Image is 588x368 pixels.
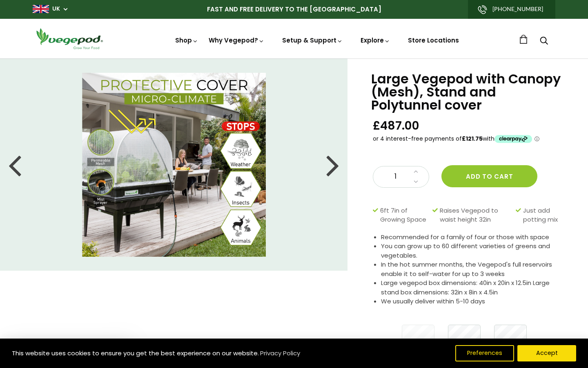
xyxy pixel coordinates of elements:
[12,349,259,357] span: This website uses cookies to ensure you get the best experience on our website.
[381,233,568,242] li: Recommended for a family of four or those with space
[373,118,419,133] span: £487.00
[282,36,343,45] a: Setup & Support
[455,345,514,361] button: Preferences
[540,37,548,46] a: Search
[380,206,428,224] span: 6ft 7in of Growing Space
[175,36,198,45] a: Shop
[209,36,264,45] a: Why Vegepod?
[411,166,421,177] a: Increase quantity by 1
[381,260,568,278] li: In the hot summer months, the Vegepod's full reservoirs enable it to self-water for up to 3 weeks
[259,346,301,361] a: Privacy Policy (opens in a new tab)
[523,206,563,224] span: Just add potting mix
[441,165,537,187] button: Add to cart
[381,297,568,306] li: We usually deliver within 5-10 days
[82,73,266,257] img: Large Vegepod with Canopy (Mesh), Stand and Polytunnel cover
[361,36,390,45] a: Explore
[381,242,568,260] li: You can grow up to 60 different varieties of greens and vegetables.
[517,345,576,361] button: Accept
[381,171,409,182] span: 1
[33,5,49,13] img: gb_large.png
[52,5,60,13] a: UK
[371,72,568,112] h1: Large Vegepod with Canopy (Mesh), Stand and Polytunnel cover
[33,27,106,50] img: Vegepod
[381,278,568,297] li: Large vegepod box dimensions: 40in x 20in x 12.5in Large stand box dimensions: 32in x 8in x 4.5in
[440,206,512,224] span: Raises Vegepod to waist height 32in
[411,177,421,187] a: Decrease quantity by 1
[408,36,459,45] a: Store Locations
